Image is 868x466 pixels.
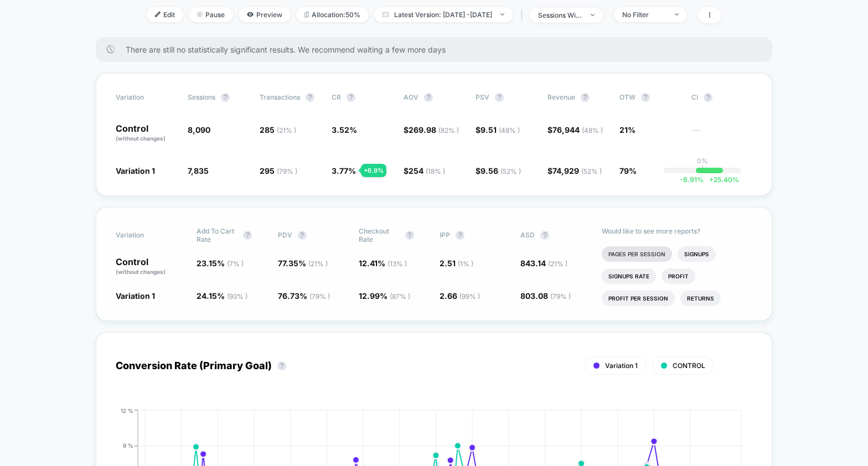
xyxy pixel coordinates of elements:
span: ( 21 % ) [548,260,567,268]
span: 803.08 [520,291,571,301]
img: edit [155,12,161,17]
span: ( 87 % ) [390,292,410,301]
span: ( 82 % ) [438,126,459,134]
span: Revenue [547,93,575,101]
span: 3.52 % [332,125,357,134]
span: $ [476,125,520,134]
span: ( 21 % ) [308,260,328,268]
button: ? [641,93,650,102]
button: ? [277,361,286,370]
img: calendar [383,12,389,17]
span: 9.56 [480,166,521,175]
span: ( 79 % ) [277,167,297,175]
span: Checkout Rate [359,227,400,244]
span: 79% [619,166,637,175]
span: $ [547,125,603,134]
button: ? [495,93,504,102]
span: ( 7 % ) [227,260,244,268]
img: end [500,13,504,15]
p: Control [116,124,177,143]
span: $ [404,166,445,175]
tspan: 12 % [121,407,133,413]
span: (without changes) [116,268,166,275]
span: IPP [440,231,450,239]
button: ? [540,231,549,240]
span: -8.91 % [680,175,704,184]
span: 76.73 % [278,291,330,301]
span: Variation 1 [116,291,155,301]
button: ? [347,93,355,102]
button: ? [298,231,307,240]
span: ( 48 % ) [582,126,603,134]
span: 285 [260,125,296,134]
span: Variation 1 [116,166,155,175]
span: Pause [189,7,233,22]
li: Pages Per Session [602,246,672,262]
p: Control [116,257,185,276]
span: 269.98 [409,125,459,134]
span: PDV [278,231,292,239]
div: + 6.9 % [361,164,386,177]
span: 295 [260,166,297,175]
span: $ [476,166,521,175]
span: Sessions [188,93,215,101]
span: AOV [404,93,418,101]
span: Allocation: 50% [296,7,369,22]
button: ? [243,231,252,240]
button: ? [221,93,230,102]
li: Profit Per Session [602,291,675,306]
span: OTW [619,93,680,102]
span: Latest Version: [DATE] - [DATE] [374,7,513,22]
span: Variation [116,93,177,102]
span: 23.15 % [197,258,244,268]
img: end [591,14,595,16]
button: ? [424,93,433,102]
span: 3.77 % [332,166,356,175]
span: 254 [409,166,445,175]
div: sessions with impression [538,11,582,19]
span: 24.15 % [197,291,247,301]
span: PSV [476,93,489,101]
span: 25.40 % [704,175,739,184]
button: ? [405,231,414,240]
span: ( 1 % ) [458,260,473,268]
span: ( 52 % ) [500,167,521,175]
span: 21% [619,125,635,134]
span: ( 99 % ) [459,292,480,301]
span: 12.41 % [359,258,407,268]
span: 74,929 [552,166,602,175]
span: $ [547,166,602,175]
span: --- [691,127,752,143]
span: ASD [520,231,535,239]
span: CONTROL [673,361,705,370]
div: No Filter [622,11,666,19]
span: Variation 1 [605,361,638,370]
span: Edit [147,7,183,22]
button: ? [456,231,464,240]
span: ( 79 % ) [309,292,330,301]
li: Profit [662,268,695,284]
span: CR [332,93,341,101]
img: rebalance [304,12,309,18]
span: 77.35 % [278,258,328,268]
p: Would like to see more reports? [602,227,753,235]
span: ( 18 % ) [426,167,445,175]
li: Signups [678,246,716,262]
button: ? [306,93,314,102]
span: 12.99 % [359,291,410,301]
span: ( 93 % ) [227,292,247,301]
span: ( 21 % ) [277,126,296,134]
span: ( 13 % ) [387,260,407,268]
span: Preview [239,7,291,22]
span: 843.14 [520,258,567,268]
span: Variation [116,227,177,244]
button: ? [581,93,590,102]
span: | [518,7,530,23]
span: ( 48 % ) [499,126,520,134]
span: CI [691,93,752,102]
li: Signups Rate [602,268,656,284]
span: (without changes) [116,135,166,142]
img: end [675,13,679,15]
p: 0% [697,157,708,165]
span: Add To Cart Rate [197,227,237,244]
